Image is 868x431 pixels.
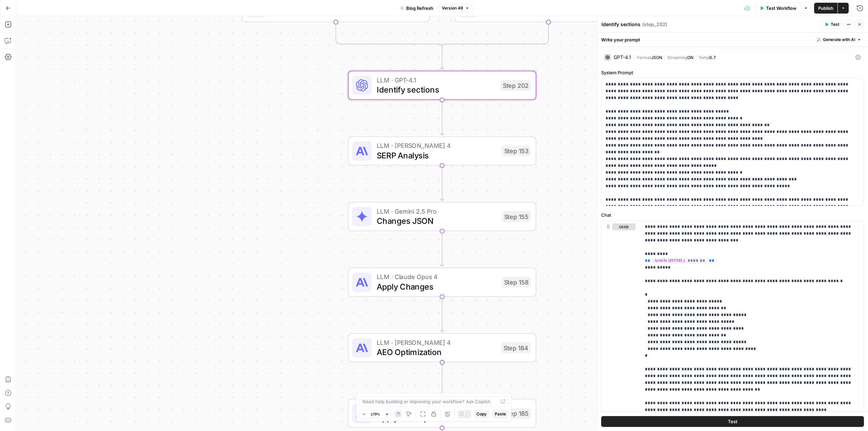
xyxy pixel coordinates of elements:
span: Apply AEO Optimization [377,412,497,424]
button: Blog Refresh [396,3,437,14]
span: | [662,54,667,60]
div: LLM · Claude Opus 4Apply AEO OptimizationStep 185 [348,399,536,428]
span: Changes JSON [377,215,497,227]
button: user [612,223,635,230]
span: LLM · GPT-4.1 [377,75,496,85]
button: Generate with AI [814,35,864,44]
span: LLM · [PERSON_NAME] 4 [377,337,496,347]
span: Test Workflow [766,5,796,12]
label: System Prompt [601,69,864,76]
div: Step 202 [500,80,531,91]
span: Streaming [667,55,687,60]
div: Step 155 [502,211,531,222]
span: LLM · [PERSON_NAME] 4 [377,141,497,151]
div: LLM · [PERSON_NAME] 4SERP AnalysisStep 153 [348,136,536,165]
div: LLM · [PERSON_NAME] 4AEO OptimizationStep 184 [348,333,536,363]
span: 179% [371,411,380,417]
div: Write your prompt [597,33,868,46]
span: Test [728,418,737,425]
span: Apply Changes [377,280,497,293]
span: JSON [651,55,662,60]
span: | [693,54,698,60]
span: ON [687,55,693,60]
g: Edge from step_203-conditional-end to step_202 [440,47,444,70]
span: Version 49 [442,5,463,11]
span: SERP Analysis [377,149,497,161]
span: Publish [818,5,833,12]
button: Version 49 [439,4,472,13]
button: Paste [492,410,509,418]
span: Paste [495,411,506,417]
div: Step 153 [502,145,531,156]
span: LLM · Claude Opus 4 [377,272,497,282]
span: Copy [476,411,487,417]
label: Chat [601,212,864,218]
g: Edge from step_158 to step_184 [440,297,444,332]
div: Step 185 [502,408,531,419]
g: Edge from step_153 to step_155 [440,165,444,201]
g: Edge from step_155 to step_158 [440,231,444,267]
g: Edge from step_202 to step_153 [440,100,444,135]
button: Copy [474,410,489,418]
div: Step 184 [501,342,531,353]
span: Test [831,21,839,27]
textarea: Identify sections [601,21,640,28]
button: Test [601,416,864,427]
div: LLM · Claude Opus 4Apply ChangesStep 158 [348,268,536,297]
g: Edge from step_204 to step_203-conditional-end [336,22,442,50]
button: Test [822,20,842,29]
div: LLM · GPT-4.1Identify sectionsStep 202 [348,71,536,100]
span: Generate with AI [823,37,855,43]
span: Identify sections [377,83,496,96]
span: Temp [698,55,709,60]
div: Step 158 [502,277,531,288]
span: Blog Refresh [406,5,433,12]
g: Edge from step_205 to step_203-conditional-end [442,22,549,50]
span: LLM · Gemini 2.5 Pro [377,206,497,216]
span: ( step_202 ) [642,21,667,28]
g: Edge from step_184 to step_185 [440,363,444,398]
div: GPT-4.1 [614,55,631,60]
button: Publish [814,3,837,14]
span: Format [637,55,651,60]
span: 0.7 [709,55,716,60]
span: AEO Optimization [377,346,496,358]
div: LLM · Gemini 2.5 ProChanges JSONStep 155 [348,202,536,231]
button: Test Workflow [755,3,801,14]
span: | [634,54,637,60]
